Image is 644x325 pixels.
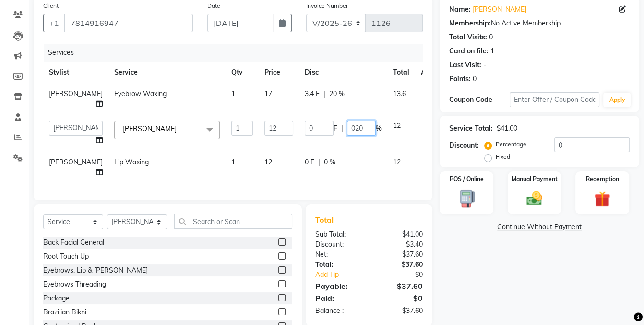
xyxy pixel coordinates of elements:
span: 1 [231,89,235,98]
div: Membership: [449,18,491,28]
label: Percentage [496,140,526,149]
a: x [177,125,181,133]
div: $37.60 [369,306,430,316]
div: Sub Total: [308,229,369,239]
div: Eyebrows, Lip & [PERSON_NAME] [43,265,148,275]
div: $37.60 [369,260,430,270]
label: Fixed [496,152,510,161]
div: $3.40 [369,239,430,250]
label: Client [43,1,59,10]
span: Lip Waxing [114,158,149,166]
img: _pos-terminal.svg [453,189,479,209]
div: Brazilian Bikni [43,307,86,317]
span: 1 [231,158,235,166]
span: | [323,89,325,99]
button: +1 [43,14,65,32]
th: Action [415,62,447,83]
span: 17 [264,89,272,98]
label: Redemption [585,175,619,184]
th: Total [387,62,415,83]
label: POS / Online [450,175,484,184]
label: Invoice Number [306,1,348,10]
span: 12 [393,158,401,166]
div: 0 [473,74,477,84]
div: $41.00 [497,124,517,134]
div: 0 [489,32,493,42]
div: Coupon Code [449,95,509,105]
span: 13.6 [393,89,406,98]
th: Qty [226,62,259,83]
span: 12 [393,121,401,130]
span: Eyebrow Waxing [114,89,167,98]
span: 20 % [329,89,345,99]
a: Add Tip [308,270,379,280]
span: % [376,124,382,134]
th: Stylist [43,62,108,83]
div: - [483,60,486,70]
label: Date [207,1,220,10]
span: 0 F [305,157,314,167]
div: Service Total: [449,124,493,134]
div: No Active Membership [449,18,630,28]
div: Discount: [308,239,369,250]
div: Last Visit: [449,60,481,70]
span: | [341,124,343,134]
span: | [318,157,320,167]
span: 3.4 F [305,89,320,99]
div: $37.60 [369,280,430,292]
span: Total [315,215,337,225]
div: $0 [369,292,430,304]
div: Net: [308,250,369,260]
button: Apply [603,93,631,107]
th: Service [108,62,226,83]
th: Price [259,62,299,83]
div: 1 [490,46,494,56]
div: Total: [308,260,369,270]
div: Paid: [308,292,369,304]
div: Card on file: [449,46,489,56]
a: [PERSON_NAME] [473,4,526,14]
input: Search or Scan [174,214,292,229]
img: _gift.svg [589,189,615,209]
div: $0 [379,270,430,280]
a: Continue Without Payment [441,222,637,232]
div: Name: [449,4,471,14]
input: Search by Name/Mobile/Email/Code [64,14,193,32]
div: Services [44,44,430,62]
span: 12 [264,158,272,166]
span: [PERSON_NAME] [49,89,103,98]
div: Payable: [308,280,369,292]
div: Root Touch Up [43,251,89,262]
div: Back Facial General [43,237,104,248]
img: _cash.svg [522,189,548,208]
div: Discount: [449,140,479,150]
div: Eyebrows Threading [43,279,106,289]
label: Manual Payment [511,175,557,184]
div: Points: [449,74,471,84]
input: Enter Offer / Coupon Code [510,92,600,107]
span: F [334,124,337,134]
div: $37.60 [369,250,430,260]
th: Disc [299,62,387,83]
span: [PERSON_NAME] [123,125,177,133]
span: [PERSON_NAME] [49,158,103,166]
div: Balance : [308,306,369,316]
span: 0 % [324,157,335,167]
div: $41.00 [369,229,430,239]
div: Package [43,293,70,303]
div: Total Visits: [449,32,487,42]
